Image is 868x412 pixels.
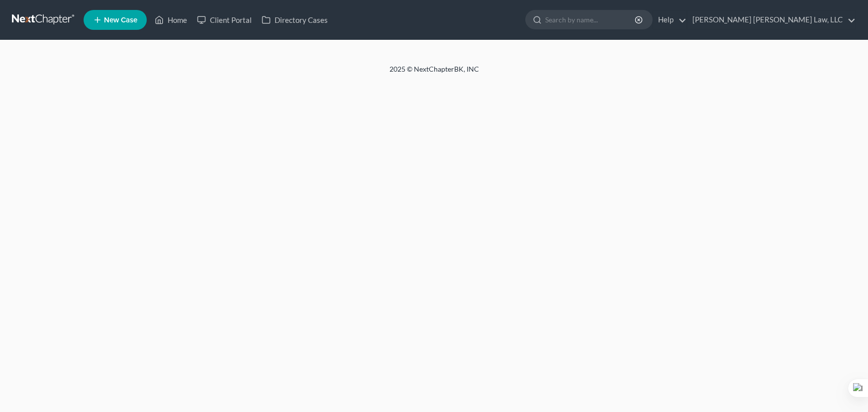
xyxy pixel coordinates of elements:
[687,11,856,29] a: [PERSON_NAME] [PERSON_NAME] Law, LLC
[104,16,137,24] span: New Case
[257,11,333,29] a: Directory Cases
[653,11,686,29] a: Help
[192,11,257,29] a: Client Portal
[150,11,192,29] a: Home
[151,64,718,82] div: 2025 © NextChapterBK, INC
[545,10,636,29] input: Search by name...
